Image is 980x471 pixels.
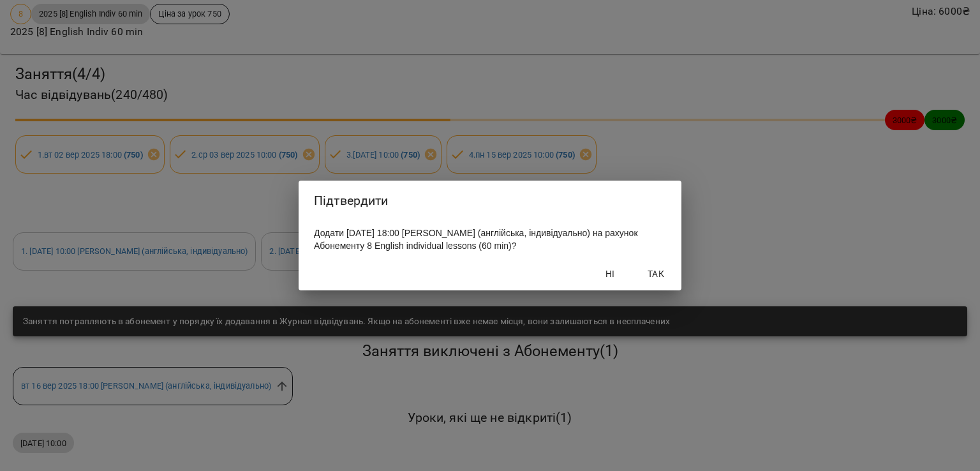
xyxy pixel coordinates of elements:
[314,191,666,211] h2: Підтвердити
[299,221,681,257] div: Додати [DATE] 18:00 [PERSON_NAME] (англійська, індивідуально) на рахунок Абонементу 8 English ind...
[635,262,676,285] button: Так
[590,262,630,285] button: Ні
[641,266,671,281] span: Так
[595,266,625,281] span: Ні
